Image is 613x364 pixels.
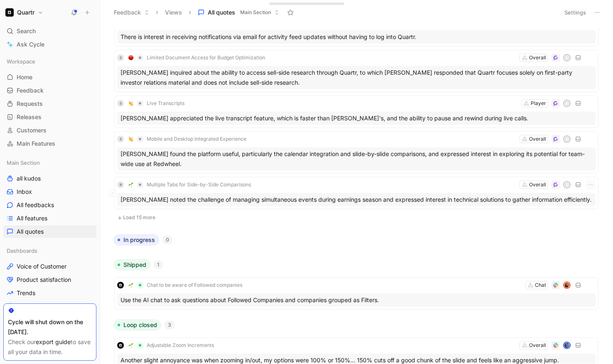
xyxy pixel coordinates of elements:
[3,172,96,185] a: all kudos
[147,342,214,349] span: Adjustable Zoom Increments
[3,186,96,198] a: Inbox
[114,277,598,310] a: logo🌱Chat to be aware of Followed companiesChatavatarUse the AI chat to ask questions about Follo...
[147,54,265,61] span: Limited Document Access for Budget Optimization
[17,214,47,222] span: All features
[126,280,245,290] button: 🌱Chat to be aware of Followed companies
[7,247,37,255] span: Dashboards
[114,131,598,173] a: S👏Mobile and Desktop Integrated ExperienceOverallA[PERSON_NAME] found the platform useful, partic...
[531,99,546,107] div: Player
[128,343,133,348] img: 🌱
[36,338,71,345] a: export guide
[17,86,44,95] span: Feedback
[529,54,546,62] div: Overall
[114,213,598,222] button: Load 15 more
[17,188,32,196] span: Inbox
[117,293,596,307] div: Use the AI chat to ask questions about Followed Companies and companies grouped as Filters.
[110,259,603,313] div: Shipped1
[17,174,41,183] span: all kudos
[17,100,43,108] span: Requests
[126,134,249,144] button: 👏Mobile and Desktop Integrated Experience
[8,337,92,357] div: Check our to save all your data in time.
[529,135,546,143] div: Overall
[113,259,150,271] button: Shipped
[165,321,175,329] div: 3
[564,100,570,106] div: A
[3,156,96,238] div: Main Sectionall kudosInboxAll feedbacksAll featuresAll quotes
[110,234,603,252] div: In progress0
[8,317,92,337] div: Cycle will shut down on the [DATE].
[17,201,54,209] span: All feedbacks
[5,8,14,17] img: Quartr
[117,66,596,89] div: [PERSON_NAME] inquired about the ability to access sell-side research through Quartr, to which [P...
[3,244,96,326] div: DashboardsVoice of CustomerProduct satisfactionTrendsFeature viewCustomer view
[3,260,96,273] a: Voice of Customer
[17,139,55,148] span: Main Features
[162,236,172,244] div: 0
[529,341,546,349] div: Overall
[123,261,146,269] span: Shipped
[154,261,163,269] div: 1
[3,225,96,238] a: All quotes
[194,6,283,19] button: All quotesMain Section
[117,100,124,107] div: S
[17,227,44,236] span: All quotes
[128,182,133,187] img: 🌱
[3,300,96,313] a: Feature view
[17,9,34,16] h1: Quartr
[117,54,124,61] div: S
[17,262,66,271] span: Voice of Customer
[3,137,96,150] a: Main Features
[117,181,124,188] div: R
[17,302,51,310] span: Feature view
[147,181,251,188] span: Multiple Tabs for Side-by-Side Comparisons
[161,6,186,19] button: Views
[564,136,570,142] div: A
[17,276,71,284] span: Product satisfaction
[117,282,124,288] img: logo
[240,8,271,17] span: Main Section
[3,55,96,68] div: Workspace
[7,159,40,167] span: Main Section
[117,136,124,142] div: S
[147,136,246,142] span: Mobile and Desktop Integrated Experience
[117,112,596,125] div: [PERSON_NAME] appreciated the live transcript feature, which is faster than [PERSON_NAME]'s, and ...
[3,25,96,37] div: Search
[126,53,268,63] button: 🔴Limited Document Access for Budget Optimization
[114,14,598,46] a: D🌱Send summaries to e-mailE-mails and notificationscThere is interest in receiving notifications ...
[126,340,217,350] button: 🌱Adjustable Zoom Increments
[113,319,161,331] button: Loop closed
[529,181,546,189] div: Overall
[3,98,96,110] a: Requests
[117,147,596,171] div: [PERSON_NAME] found the platform useful, particularly the calendar integration and slide-by-slide...
[3,38,96,51] a: Ask Cycle
[3,124,96,137] a: Customers
[114,177,598,209] a: R🌱Multiple Tabs for Side-by-Side ComparisonsOverallS[PERSON_NAME] noted the challenge of managing...
[3,212,96,225] a: All features
[117,342,124,349] img: logo
[3,244,96,257] div: Dashboards
[3,111,96,123] a: Releases
[17,126,47,134] span: Customers
[3,7,45,18] button: QuartrQuartr
[113,234,159,246] button: In progress
[17,39,44,49] span: Ask Cycle
[123,236,155,244] span: In progress
[3,84,96,97] a: Feedback
[126,180,254,190] button: 🌱Multiple Tabs for Side-by-Side Comparisons
[123,321,157,329] span: Loop closed
[128,283,133,288] img: 🌱
[147,100,185,107] span: Live Transcripts
[3,274,96,286] a: Product satisfaction
[17,289,35,297] span: Trends
[128,101,133,106] img: 👏
[117,193,596,206] div: [PERSON_NAME] noted the challenge of managing simultaneous events during earnings season and expr...
[7,57,35,66] span: Workspace
[147,282,242,288] span: Chat to be aware of Followed companies
[3,71,96,83] a: Home
[114,50,598,92] a: S🔴Limited Document Access for Budget OptimizationOverallA[PERSON_NAME] inquired about the ability...
[564,282,570,288] img: avatar
[535,281,546,289] div: Chat
[128,137,133,142] img: 👏
[564,55,570,61] div: A
[3,156,96,169] div: Main Section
